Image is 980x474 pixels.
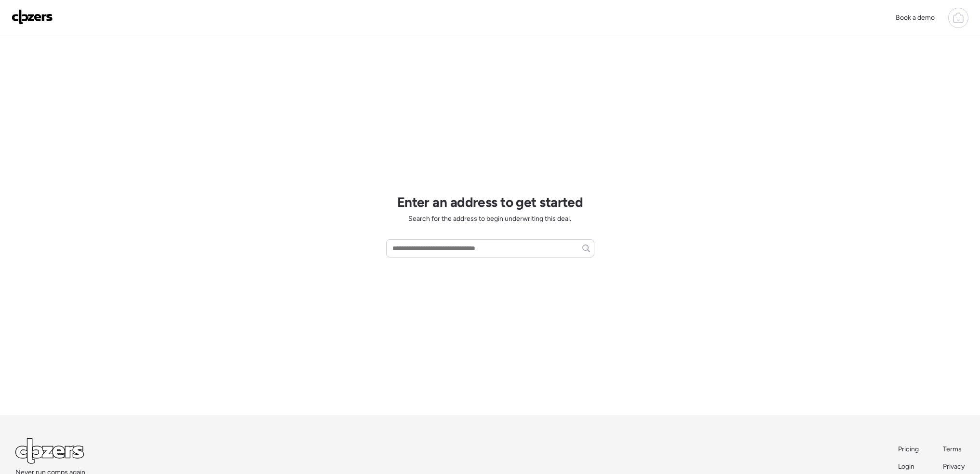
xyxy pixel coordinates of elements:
img: Logo Light [15,438,84,464]
span: Book a demo [896,14,935,22]
span: Terms [943,445,962,453]
span: Search for the address to begin underwriting this deal. [408,214,571,224]
span: Privacy [943,462,965,471]
a: Pricing [898,445,920,454]
img: Logo [12,9,53,25]
span: Pricing [898,445,919,453]
h1: Enter an address to get started [397,194,583,210]
a: Privacy [943,462,965,472]
a: Login [898,462,920,472]
a: Terms [943,445,965,454]
span: Login [898,462,914,471]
